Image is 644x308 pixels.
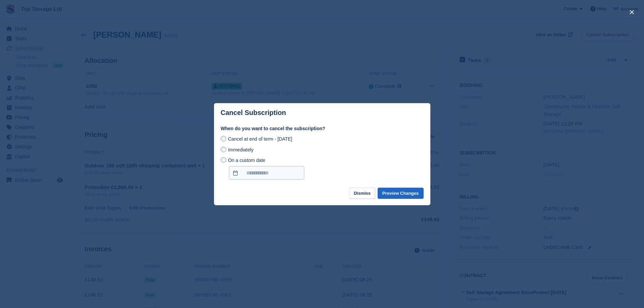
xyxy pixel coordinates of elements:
[228,147,253,152] span: Immediately
[221,136,226,141] input: Cancel at end of term - [DATE]
[228,158,265,163] span: On a custom date
[349,188,375,199] button: Dismiss
[221,109,286,117] p: Cancel Subscription
[221,157,226,163] input: On a custom date
[626,7,637,18] button: close
[228,136,292,142] span: Cancel at end of term - [DATE]
[221,147,226,152] input: Immediately
[229,166,304,180] input: On a custom date
[378,188,424,199] button: Preview Changes
[221,125,424,132] label: When do you want to cancel the subscription?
